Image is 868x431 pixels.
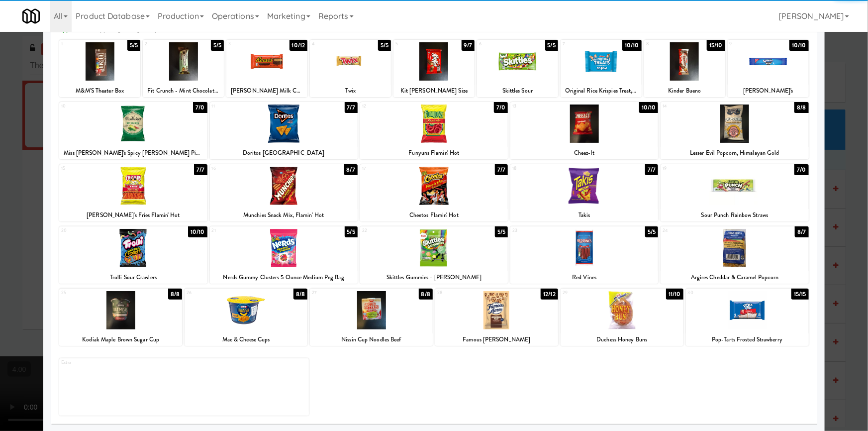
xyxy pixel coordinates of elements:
[362,147,506,159] div: Funyuns Flamin' Hot
[645,226,658,237] div: 5/5
[661,164,808,221] div: 197/0Sour Punch Rainbow Straws
[310,40,391,97] div: 45/5Twix
[312,289,371,297] div: 27
[360,147,508,159] div: Funyuns Flamin' Hot
[211,271,356,284] div: Nerds Gummy Clusters 5 Ounce Medium Peg Bag
[646,40,684,48] div: 8
[84,24,164,33] span: Last applied [DATE] 3:03 pm
[661,226,808,284] div: 248/7Argires Cheddar & Caramel Popcorn
[188,226,207,237] div: 10/10
[795,226,808,237] div: 8/7
[210,226,358,284] div: 215/5Nerds Gummy Clusters 5 Ounce Medium Peg Bag
[393,40,475,97] div: 59/7Kit [PERSON_NAME] Size
[212,164,284,173] div: 16
[479,85,557,97] div: Skittles Sour
[378,40,391,51] div: 5/5
[666,289,683,300] div: 11/10
[187,289,246,297] div: 26
[794,102,808,113] div: 8/8
[61,226,133,235] div: 20
[61,271,205,284] div: Trolli Sour Crawlers
[563,289,622,297] div: 29
[622,40,642,51] div: 10/10
[687,333,807,346] div: Pop-Tarts Frosted Strawberry
[185,289,307,346] div: 268/8Mac & Cheese Cups
[362,102,434,110] div: 12
[661,271,808,284] div: Argires Cheddar & Caramel Popcorn
[728,40,809,97] div: 910/10[PERSON_NAME]'s
[435,333,558,346] div: Famous [PERSON_NAME]
[479,40,517,48] div: 6
[662,147,807,159] div: Lesser Evil Popcorn, Himalayan Gold
[688,289,747,297] div: 30
[495,226,508,237] div: 5/5
[345,226,358,237] div: 5/5
[228,85,306,97] div: [PERSON_NAME] Milk Chocolate Peanut Butter
[61,209,205,221] div: [PERSON_NAME]'s Fries Flamin' Hot
[210,271,358,284] div: Nerds Gummy Clusters 5 Ounce Medium Peg Bag
[310,289,433,346] div: 278/8Nissin Cup Noodles Beef
[293,289,307,300] div: 8/8
[226,85,307,97] div: [PERSON_NAME] Milk Chocolate Peanut Butter
[145,40,183,48] div: 2
[794,164,808,175] div: 7/0
[61,358,184,367] div: Extra
[210,147,358,159] div: Doritos [GEOGRAPHIC_DATA]
[212,102,284,110] div: 11
[512,147,657,159] div: Cheez-It
[495,164,508,175] div: 7/7
[360,209,508,221] div: Cheetos Flamin' Hot
[59,226,207,284] div: 2010/10Trolli Sour Crawlers
[789,40,809,51] div: 10/10
[686,333,809,346] div: Pop-Tarts Frosted Strawberry
[510,164,658,221] div: 187/7Takis
[510,271,658,284] div: Red Vines
[791,289,809,300] div: 15/15
[662,271,807,284] div: Argires Cheddar & Caramel Popcorn
[644,40,725,97] div: 815/10Kinder Bueno
[312,40,350,48] div: 4
[228,40,267,48] div: 3
[646,85,724,97] div: Kinder Bueno
[362,209,506,221] div: Cheetos Flamin' Hot
[59,289,182,346] div: 258/8Kodiak Maple Brown Sugar Cup
[168,289,182,300] div: 8/8
[561,40,642,97] div: 710/10Original Rice Krispies Treat, [PERSON_NAME]
[344,164,358,175] div: 8/7
[644,85,725,97] div: Kinder Bueno
[59,164,207,221] div: 157/7[PERSON_NAME]'s Fries Flamin' Hot
[562,333,682,346] div: Duchess Honey Buns
[345,102,358,113] div: 7/7
[563,40,601,48] div: 7
[561,289,683,346] div: 2911/10Duchess Honey Buns
[510,102,658,159] div: 1310/10Cheez-It
[686,289,809,346] div: 3015/15Pop-Tarts Frosted Strawberry
[561,333,683,346] div: Duchess Honey Buns
[512,209,657,221] div: Takis
[61,333,181,346] div: Kodiak Maple Brown Sugar Cup
[127,40,140,51] div: 5/5
[462,40,475,51] div: 9/7
[311,85,389,97] div: Twix
[512,102,584,110] div: 13
[143,40,224,97] div: 25/5Fit Crunch - Mint Chocolate Chip
[541,289,558,300] div: 12/12
[212,226,284,235] div: 21
[211,209,356,221] div: Munchies Snack Mix, Flamin' Hot
[477,85,558,97] div: Skittles Sour
[362,271,506,284] div: Skittles Gummies - [PERSON_NAME]
[645,164,658,175] div: 7/7
[210,164,358,221] div: 168/7Munchies Snack Mix, Flamin' Hot
[61,289,120,297] div: 25
[362,164,434,173] div: 17
[510,226,658,284] div: 235/5Red Vines
[360,226,508,284] div: 225/5Skittles Gummies - [PERSON_NAME]
[661,102,808,159] div: 148/8Lesser Evil Popcorn, Himalayan Gold
[360,164,508,221] div: 177/7Cheetos Flamin' Hot
[562,85,640,97] div: Original Rice Krispies Treat, [PERSON_NAME]
[437,333,557,346] div: Famous [PERSON_NAME]
[185,333,307,346] div: Mac & Cheese Cups
[360,271,508,284] div: Skittles Gummies - [PERSON_NAME]
[289,40,308,51] div: 10/12
[395,85,473,97] div: Kit [PERSON_NAME] Size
